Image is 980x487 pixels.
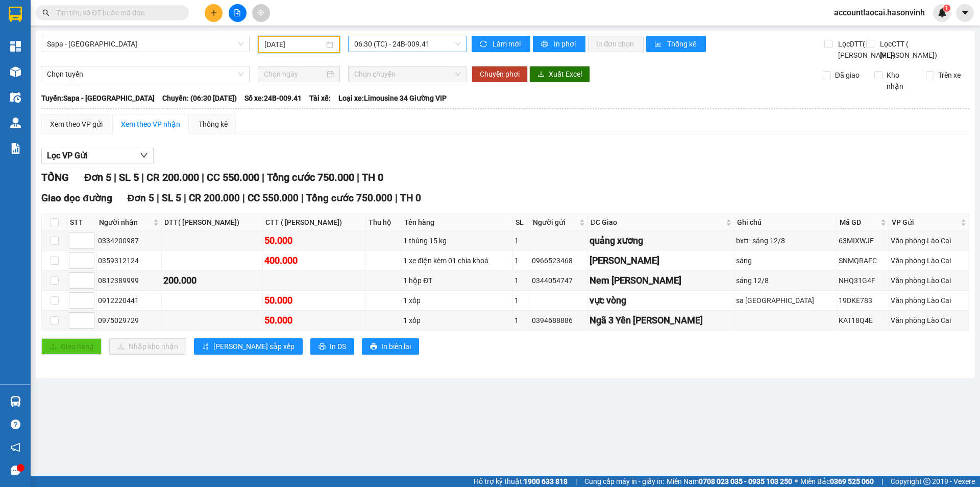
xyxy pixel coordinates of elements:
img: warehouse-icon [10,66,21,77]
span: file-add [234,9,241,16]
span: SL 5 [119,171,139,183]
div: 1 xốp [403,295,511,306]
td: Văn phòng Lào Cai [889,311,969,331]
span: Đã giao [831,69,864,81]
img: solution-icon [10,143,21,154]
span: | [184,192,186,204]
div: 400.000 [264,253,364,268]
td: Văn phòng Lào Cai [889,231,969,251]
span: SL 5 [162,192,181,204]
span: Loại xe: Limousine 34 Giường VIP [338,92,447,104]
div: 50.000 [264,313,364,328]
span: In DS [330,341,346,352]
div: 0975029729 [98,315,160,326]
div: 0966523468 [532,255,586,266]
span: accountlaocai.hasonvinh [826,6,933,19]
span: Lọc DTT( [PERSON_NAME]) [834,38,897,61]
div: 1 [514,295,528,306]
div: bxtt- sáng 12/8 [736,235,835,246]
span: sort-ascending [202,343,209,351]
button: aim [252,4,270,22]
button: downloadXuất Excel [529,66,590,82]
div: Xem theo VP gửi [50,119,103,130]
img: warehouse-icon [10,118,21,128]
th: SL [513,214,530,231]
div: sáng 12/8 [736,275,835,286]
span: CC 550.000 [248,192,299,204]
span: VP Gửi [892,217,959,228]
span: Làm mới [493,38,522,50]
span: | [141,171,144,183]
button: caret-down [956,4,974,22]
th: Thu hộ [366,214,402,231]
span: | [881,476,883,487]
span: Giao dọc đường [41,192,112,204]
div: 1 [514,235,528,246]
span: Trên xe [934,69,965,81]
div: 0912220441 [98,295,160,306]
div: 19DKE783 [839,295,888,306]
span: In phơi [554,38,577,50]
th: Tên hàng [402,214,513,231]
td: Văn phòng Lào Cai [889,251,969,271]
div: Ngã 3 Yên [PERSON_NAME] [590,313,732,328]
span: Đơn 5 [128,192,155,204]
span: printer [541,40,550,49]
span: printer [318,343,326,351]
span: Chọn tuyến [47,66,243,82]
span: | [301,192,304,204]
span: question-circle [11,420,20,429]
span: bar-chart [654,40,663,49]
button: file-add [229,4,247,22]
strong: 1900 633 818 [524,477,568,485]
div: 0334200987 [98,235,160,246]
td: SNMQRAFC [837,251,890,271]
span: Cung cấp máy in - giấy in: [584,476,664,487]
span: ĐC Giao [591,217,724,228]
span: Thống kê [667,38,698,50]
button: printerIn DS [310,338,354,355]
span: | [202,171,204,183]
div: 50.000 [264,293,364,308]
div: Xem theo VP nhận [121,119,180,130]
div: 1 [514,275,528,286]
div: NHQ31G4F [839,275,888,286]
span: | [395,192,398,204]
button: Chuyển phơi [472,66,528,82]
div: 0344054747 [532,275,586,286]
span: TH 0 [362,171,383,183]
span: CR 200.000 [146,171,199,183]
div: 50.000 [264,234,364,248]
div: vực vòng [590,293,732,308]
div: quảng xương [590,234,732,248]
div: Văn phòng Lào Cai [891,295,967,306]
span: Tổng cước 750.000 [306,192,393,204]
span: search [42,9,50,16]
span: Hỗ trợ kỹ thuật: [474,476,568,487]
span: Chọn chuyến [354,66,460,82]
span: Mã GD [840,217,879,228]
span: Tài xế: [309,92,331,104]
td: Văn phòng Lào Cai [889,291,969,311]
div: 63MIXWJE [839,235,888,246]
td: 19DKE783 [837,291,890,311]
span: caret-down [961,8,970,17]
span: down [140,151,148,159]
button: uploadGiao hàng [41,338,102,355]
div: Văn phòng Lào Cai [891,255,967,266]
img: warehouse-icon [10,396,21,407]
th: STT [67,214,96,231]
input: 12/08/2025 [264,39,324,50]
span: 06:30 (TC) - 24B-009.41 [354,36,460,52]
img: logo-vxr [9,7,22,22]
span: | [242,192,245,204]
div: 0812389999 [98,275,160,286]
span: download [537,71,545,79]
span: In biên lai [381,341,411,352]
span: Chuyến: (06:30 [DATE]) [162,92,237,104]
span: 1 [945,5,948,12]
span: Tổng cước 750.000 [267,171,354,183]
button: printerIn biên lai [362,338,419,355]
span: sync [480,40,488,49]
span: CR 200.000 [189,192,240,204]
